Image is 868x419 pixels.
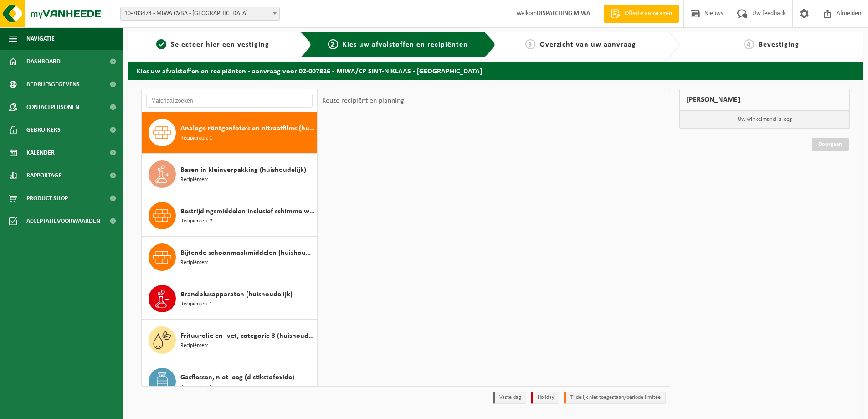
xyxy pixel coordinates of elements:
span: Frituurolie en -vet, categorie 3 (huishoudelijk) (ongeschikt voor vergisting) [180,331,314,341]
button: Bestrijdingsmiddelen inclusief schimmelwerende beschermingsmiddelen (huishoudelijk) Recipiënten: 2 [142,195,317,237]
button: Analoge röntgenfoto’s en nitraatfilms (huishoudelijk) Recipiënten: 1 [142,112,317,154]
li: Holiday [531,392,559,404]
a: 1Selecteer hier een vestiging [132,39,293,50]
span: Recipiënten: 1 [180,134,212,143]
span: 1 [156,39,166,49]
span: Dashboard [26,50,61,73]
button: Basen in kleinverpakking (huishoudelijk) Recipiënten: 1 [142,154,317,195]
span: 2 [328,39,338,49]
span: Selecteer hier een vestiging [171,41,269,48]
span: 10-783474 - MIWA CVBA - SINT-NIKLAAS [120,7,280,21]
span: Bedrijfsgegevens [26,73,80,96]
span: Gebruikers [26,119,61,141]
span: Recipiënten: 1 [180,300,212,309]
span: Acceptatievoorwaarden [26,210,100,233]
a: Doorgaan [812,138,849,151]
button: Bijtende schoonmaakmiddelen (huishoudelijk) Recipiënten: 1 [142,237,317,278]
span: Recipiënten: 1 [180,341,212,350]
div: [PERSON_NAME] [679,89,850,111]
div: Keuze recipiënt en planning [318,89,409,112]
span: Basen in kleinverpakking (huishoudelijk) [180,165,306,176]
span: Recipiënten: 1 [180,259,212,267]
span: Rapportage [26,164,62,187]
span: Offerte aanvragen [622,9,674,18]
span: Bevestiging [759,41,799,48]
button: Frituurolie en -vet, categorie 3 (huishoudelijk) (ongeschikt voor vergisting) Recipiënten: 1 [142,320,317,361]
span: Bestrijdingsmiddelen inclusief schimmelwerende beschermingsmiddelen (huishoudelijk) [180,206,314,217]
li: Tijdelijk niet toegestaan/période limitée [564,392,666,404]
h2: Kies uw afvalstoffen en recipiënten - aanvraag voor 02-007826 - MIWA/CP SINT-NIKLAAS - [GEOGRAPHI... [128,62,863,79]
span: Recipiënten: 2 [180,217,212,226]
span: Kalender [26,141,55,164]
button: Gasflessen, niet leeg (distikstofoxide) Recipiënten: 1 [142,361,317,403]
p: Uw winkelmand is leeg [680,111,849,128]
span: Overzicht van uw aanvraag [540,41,636,48]
a: Offerte aanvragen [604,5,679,23]
span: Recipiënten: 1 [180,176,212,184]
span: Bijtende schoonmaakmiddelen (huishoudelijk) [180,248,314,259]
strong: DISPATCHING MIWA [537,10,590,17]
span: Navigatie [26,27,55,50]
span: Brandblusapparaten (huishoudelijk) [180,289,293,300]
span: 4 [744,39,754,49]
span: Recipiënten: 1 [180,383,212,392]
span: Contactpersonen [26,96,79,119]
button: Brandblusapparaten (huishoudelijk) Recipiënten: 1 [142,278,317,320]
span: Gasflessen, niet leeg (distikstofoxide) [180,372,294,383]
span: Product Shop [26,187,68,210]
input: Materiaal zoeken [146,94,313,108]
span: 10-783474 - MIWA CVBA - SINT-NIKLAAS [121,7,279,20]
span: Kies uw afvalstoffen en recipiënten [343,41,468,48]
span: Analoge röntgenfoto’s en nitraatfilms (huishoudelijk) [180,123,314,134]
li: Vaste dag [493,392,526,404]
span: 3 [525,39,535,49]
